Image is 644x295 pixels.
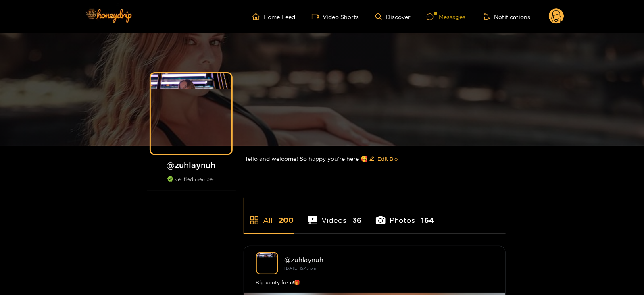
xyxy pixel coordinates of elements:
[376,197,434,233] li: Photos
[369,156,375,162] span: edit
[312,13,323,20] span: video-camera
[352,215,362,225] span: 36
[147,160,236,170] h1: @ zuhlaynuh
[378,155,398,163] span: Edit Bio
[421,215,434,225] span: 164
[250,216,259,225] span: appstore
[285,266,317,270] small: [DATE] 15:43 pm
[285,256,493,263] div: @ zuhlaynuh
[481,12,533,21] button: Notifications
[147,176,236,191] div: verified member
[252,13,296,20] a: Home Feed
[256,278,493,287] div: Big booty for u!🎁
[244,146,506,172] div: Hello and welcome! So happy you’re here 🥰
[312,13,359,20] a: Video Shorts
[244,197,294,233] li: All
[256,252,278,274] img: zuhlaynuh
[308,197,362,233] li: Videos
[279,215,294,225] span: 200
[427,12,465,21] div: Messages
[375,13,411,20] a: Discover
[252,13,264,20] span: home
[368,152,400,165] button: editEdit Bio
